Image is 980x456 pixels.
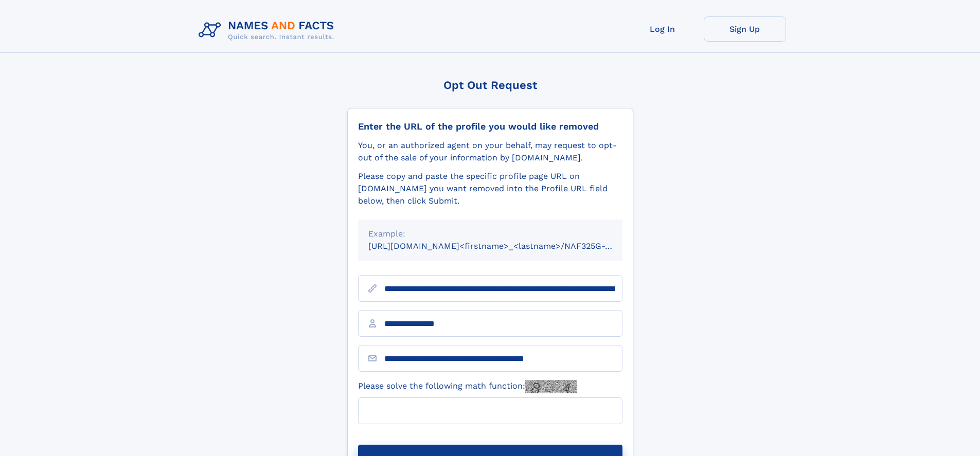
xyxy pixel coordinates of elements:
[368,241,642,251] small: [URL][DOMAIN_NAME]<firstname>_<lastname>/NAF325G-xxxxxxxx
[347,79,633,92] div: Opt Out Request
[358,170,622,207] div: Please copy and paste the specific profile page URL on [DOMAIN_NAME] you want removed into the Pr...
[704,16,786,42] a: Sign Up
[368,228,612,240] div: Example:
[358,139,622,164] div: You, or an authorized agent on your behalf, may request to opt-out of the sale of your informatio...
[621,16,704,42] a: Log In
[358,121,622,132] div: Enter the URL of the profile you would like removed
[358,380,577,393] label: Please solve the following math function:
[194,16,343,44] img: Logo Names and Facts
